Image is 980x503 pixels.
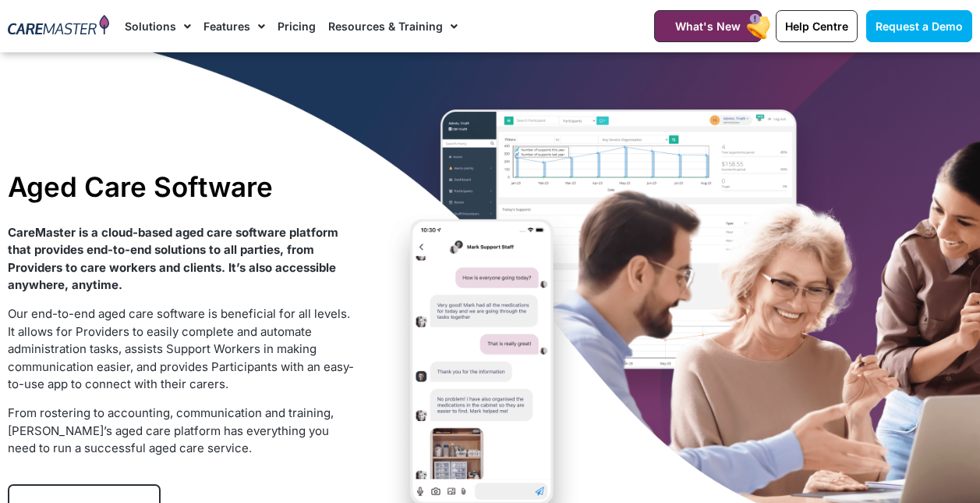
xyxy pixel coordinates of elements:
a: Help Centre [776,10,858,42]
strong: CareMaster is a cloud-based aged care software platform that provides end-to-end solutions to all... [8,225,338,293]
span: Our end-to-end aged care software is beneficial for all levels. It allows for Providers to easily... [8,306,354,391]
img: CareMaster Logo [8,15,109,37]
span: What's New [675,20,741,33]
h1: Aged Care Software [8,170,355,203]
span: Request a Demo [876,20,963,33]
a: Request a Demo [866,10,972,42]
span: From rostering to accounting, communication and training, [PERSON_NAME]’s aged care platform has ... [8,405,334,455]
a: What's New [654,10,762,42]
span: Help Centre [785,20,848,33]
